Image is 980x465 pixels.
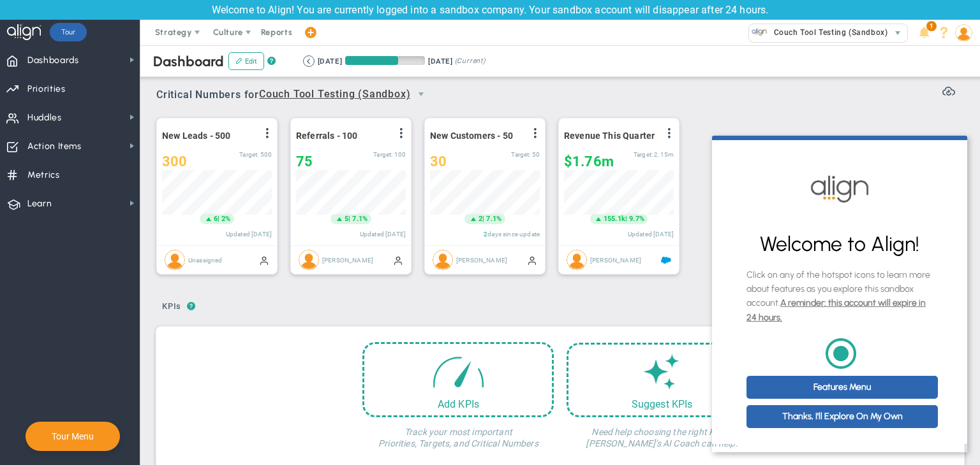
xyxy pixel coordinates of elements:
span: Culture [213,27,243,37]
span: 2% [221,215,230,223]
span: 7.1% [486,215,501,223]
button: KPIs [156,296,187,318]
span: Updated [DATE] [360,231,406,238]
button: Tour Menu [48,431,98,442]
img: Tom Johnson [567,250,587,270]
span: | [218,215,219,223]
span: Manually Updated [527,255,537,265]
span: 50 [532,151,540,158]
span: Unassigned [188,256,223,263]
button: Go to previous period [303,55,315,67]
a: Features Menu [34,240,226,263]
span: Couch Tool Testing (Sandbox) [768,24,887,41]
li: Announcements [914,20,934,45]
span: 9.7% [629,215,644,223]
span: Dashboards [27,47,79,74]
span: select [410,83,432,105]
span: 7.1% [352,215,367,223]
span: 155.1k [604,214,625,224]
span: Referrals - 100 [296,131,357,141]
span: [PERSON_NAME] [456,256,507,263]
u: A reminder: this account will expire in 24 hours. [34,162,214,187]
span: New Customers - 50 [430,131,513,141]
span: [PERSON_NAME] [322,256,373,263]
span: Target: [634,151,653,158]
span: Critical Numbers for [156,83,435,107]
span: 30 [430,154,447,169]
span: (Current) [455,55,486,67]
span: | [482,215,484,223]
img: 33465.Company.photo [752,24,768,40]
span: [PERSON_NAME] [590,256,641,263]
span: Manually Updated [393,255,403,265]
span: Priorities [27,76,66,103]
h4: Track your most important Priorities, Targets, and Critical Numbers [362,417,554,449]
span: | [348,215,350,223]
span: Manually Updated [259,255,269,265]
span: 75 [296,154,313,169]
span: 5 [345,214,348,224]
div: Period Progress: 66% Day 60 of 90 with 30 remaining. [345,56,425,65]
span: 2,154,350 [654,151,674,158]
span: 100 [394,151,406,158]
span: 6 [214,214,218,224]
p: Click on any of the hotspot icons to learn more about features as you explore this sandbox account. [34,132,221,190]
h1: Welcome to Align! [34,96,221,122]
span: Salesforce Enabled<br ></span>Sandbox: Quarterly Revenue [661,255,671,265]
div: [DATE] [318,55,342,67]
span: 2 [484,231,487,238]
span: Learn [27,190,52,217]
img: Unassigned [165,250,185,270]
span: Target: [511,151,530,158]
span: Target: [239,151,258,158]
span: Couch Tool Testing (Sandbox) [259,87,410,103]
span: 2 [479,214,482,224]
span: Huddles [27,104,62,131]
img: 203357.Person.photo [955,24,972,41]
span: | [625,215,627,223]
span: New Leads - 500 [162,131,230,141]
h4: Need help choosing the right KPIs? [PERSON_NAME]'s AI Coach can help. [567,417,758,449]
a: Close modal [229,4,251,27]
span: Action Items [27,133,82,160]
div: Add KPIs [364,398,552,410]
a: Thanks, I'll Explore On My Own [34,269,226,292]
span: Updated [DATE] [226,231,272,238]
div: Suggest KPIs [568,398,756,410]
span: Dashboard [153,53,224,70]
span: KPIs [156,296,187,317]
span: Metrics [27,162,60,189]
img: Miguel Cabrera [433,250,453,270]
span: Revenue This Quarter [564,131,655,141]
span: Refresh Data [942,83,955,96]
span: $1,758,367 [564,154,614,169]
span: select [889,24,907,42]
span: days since update [487,231,540,238]
span: Strategy [155,27,192,37]
img: Katie Williams [299,250,319,270]
button: Edit [228,52,264,70]
span: 500 [260,151,272,158]
li: Help & Frequently Asked Questions (FAQ) [934,20,954,45]
span: Target: [373,151,392,158]
span: 1 [926,21,937,31]
span: 300 [162,154,187,169]
span: Updated [DATE] [628,231,674,238]
span: Reports [255,20,299,45]
div: [DATE] [428,55,452,67]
